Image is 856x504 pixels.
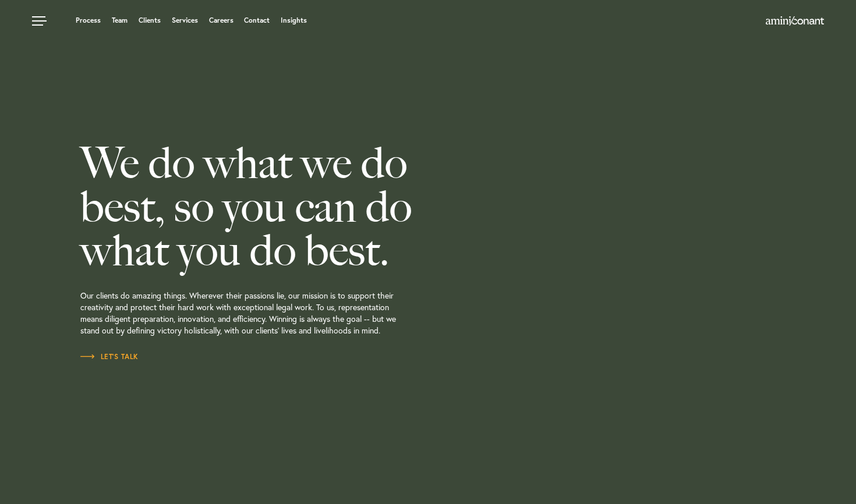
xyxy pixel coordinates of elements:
img: Amini & Conant [766,16,824,26]
a: Let’s Talk [80,351,139,363]
a: Insights [281,17,307,24]
a: Services [172,17,198,24]
a: Careers [209,17,234,24]
p: Our clients do amazing things. Wherever their passions lie, our mission is to support their creat... [80,272,491,351]
a: Team [112,17,128,24]
h2: We do what we do best, so you can do what you do best. [80,141,491,272]
a: Process [76,17,101,24]
a: Clients [139,17,161,24]
a: Contact [244,17,270,24]
span: Let’s Talk [80,353,139,360]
